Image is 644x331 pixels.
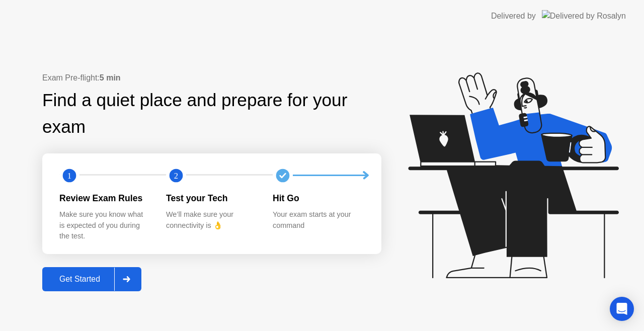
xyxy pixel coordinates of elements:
[42,267,141,291] button: Get Started
[42,87,381,140] div: Find a quiet place and prepare for your exam
[42,72,381,84] div: Exam Pre-flight:
[59,209,150,242] div: Make sure you know what is expected of you during the test.
[273,209,363,231] div: Your exam starts at your command
[45,275,114,284] div: Get Started
[166,192,257,205] div: Test your Tech
[59,192,150,205] div: Review Exam Rules
[100,73,121,82] b: 5 min
[610,297,634,321] div: Open Intercom Messenger
[67,171,71,180] text: 1
[542,10,626,22] img: Delivered by Rosalyn
[174,171,178,180] text: 2
[166,209,257,231] div: We’ll make sure your connectivity is 👌
[273,192,363,205] div: Hit Go
[491,10,536,22] div: Delivered by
